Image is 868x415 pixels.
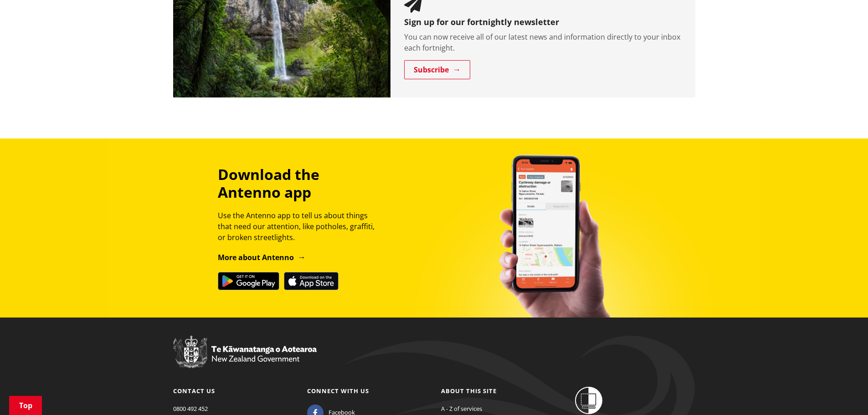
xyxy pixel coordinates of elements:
[441,405,482,413] a: A - Z of services
[284,272,339,290] img: Download on the App Store
[173,405,208,413] a: 0800 492 452
[575,387,602,414] img: Shielded
[9,396,42,415] a: Top
[173,336,317,369] img: New Zealand Government
[826,377,859,410] iframe: Messenger Launcher
[404,60,470,79] a: Subscribe
[218,272,279,290] img: Get it on Google Play
[307,387,369,395] a: Connect with us
[441,387,497,395] a: About this site
[404,17,682,27] h3: Sign up for our fortnightly newsletter
[404,31,682,53] p: You can now receive all of our latest news and information directly to your inbox each fortnight.
[173,356,317,364] a: New Zealand Government
[218,166,383,201] h3: Download the Antenno app
[173,387,215,395] a: Contact us
[218,252,306,262] a: More about Antenno
[218,210,383,243] p: Use the Antenno app to tell us about things that need our attention, like potholes, graffiti, or ...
